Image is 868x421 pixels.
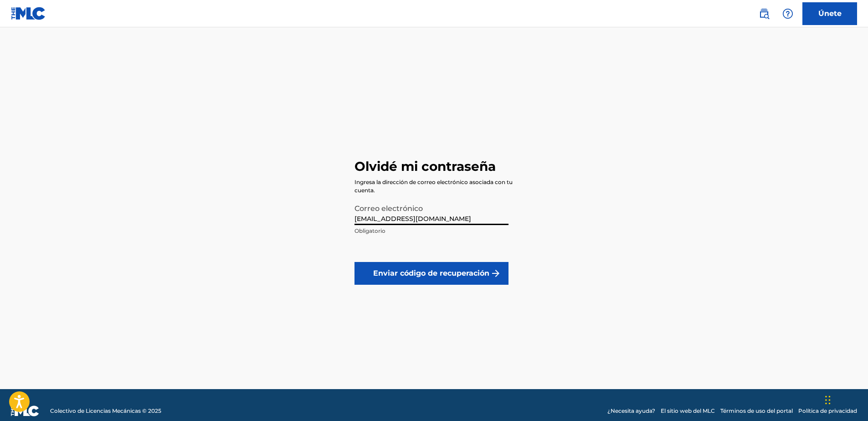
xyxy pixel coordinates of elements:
[354,227,508,235] p: Obligatorio
[798,407,857,415] a: Política de privacidad
[822,377,868,421] iframe: Chat Widget
[759,8,770,19] img: buscar
[354,178,514,195] div: Ingresa la dirección de correo electrónico asociada con tu cuenta.
[782,8,793,19] img: Ayuda
[11,406,39,416] img: logo
[50,407,161,415] span: Colectivo de Licencias Mecánicas © 2025
[661,407,715,415] a: El sitio web del MLC
[825,386,831,414] div: Arrastrar
[720,407,793,415] a: Términos de uso del portal
[354,262,508,285] button: Enviar código de recuperación
[755,5,773,23] a: Public Search
[354,159,496,175] h3: Olvidé mi contraseña
[11,7,46,20] img: Logotipo de MLC
[490,268,501,279] img: f7272a7cc735f4ea7f67.svg
[607,407,655,415] a: ¿Necesita ayuda?
[802,2,857,25] a: Únete
[373,268,489,279] font: Enviar código de recuperación
[822,377,868,421] div: Widget de chat
[779,5,797,23] div: Help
